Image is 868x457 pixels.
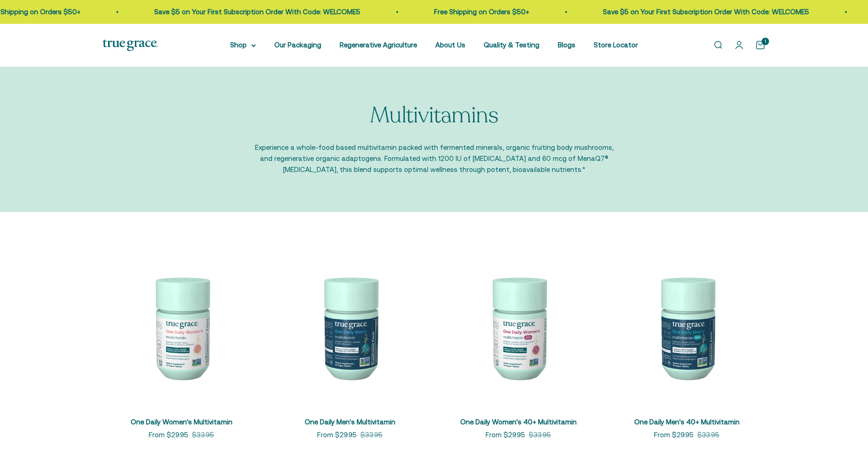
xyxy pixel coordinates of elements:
a: One Daily Men's Multivitamin [305,418,395,426]
cart-count: 1 [762,38,769,45]
a: Our Packaging [274,41,321,49]
a: Blogs [558,41,575,49]
img: We select ingredients that play a concrete role in true health, and we include them at effective ... [103,249,260,406]
a: Free Shipping on Orders $50+ [416,8,511,16]
a: One Daily Women's Multivitamin [131,418,232,426]
p: Multivitamins [370,103,498,128]
compare-at-price: $33.95 [360,429,382,440]
img: One Daily Men's Multivitamin [271,249,428,406]
sale-price: From $29.95 [317,429,357,440]
a: One Daily Men's 40+ Multivitamin [634,418,740,426]
a: About Us [435,41,465,49]
summary: Shop [230,40,256,51]
a: Store Locator [594,41,638,49]
a: Regenerative Agriculture [340,41,417,49]
a: Quality & Testing [484,41,539,49]
img: Daily Multivitamin for Immune Support, Energy, Daily Balance, and Healthy Bone Support* Vitamin A... [440,249,597,406]
a: One Daily Women's 40+ Multivitamin [460,418,577,426]
p: Save $5 on Your First Subscription Order With Code: WELCOME5 [584,6,791,17]
p: Experience a whole-food based multivitamin packed with fermented minerals, organic fruiting body ... [255,142,613,175]
compare-at-price: $33.95 [697,429,719,440]
sale-price: From $29.95 [486,429,525,440]
sale-price: From $29.95 [654,429,694,440]
p: Save $5 on Your First Subscription Order With Code: WELCOME5 [136,6,342,17]
compare-at-price: $33.95 [529,429,551,440]
img: One Daily Men's 40+ Multivitamin [608,249,765,406]
sale-price: From $29.95 [149,429,188,440]
compare-at-price: $33.95 [192,429,214,440]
